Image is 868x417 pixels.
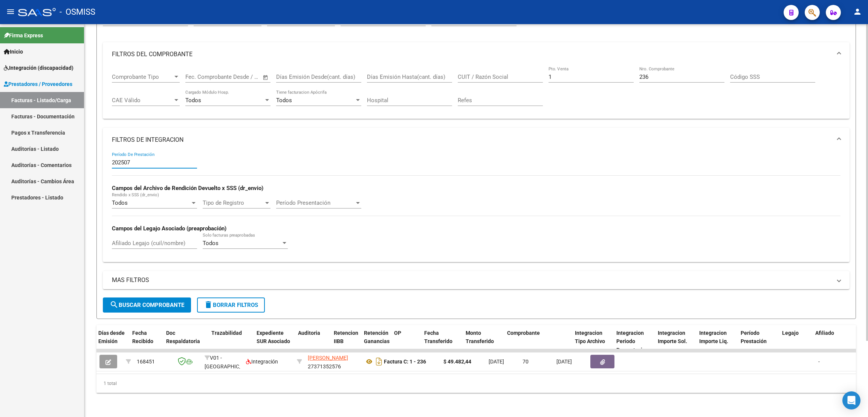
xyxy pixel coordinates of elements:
[394,330,401,336] span: OP
[364,330,390,345] span: Retención Ganancias
[204,302,258,308] span: Borrar Filtros
[658,330,687,345] span: Integracion Importe Sol.
[103,297,191,313] button: Buscar Comprobante
[103,271,850,289] mat-expansion-panel-header: MAS FILTROS
[112,199,128,206] span: Todos
[556,359,572,365] span: [DATE]
[308,355,348,361] span: [PERSON_NAME]
[741,330,767,345] span: Período Prestación
[223,74,259,80] input: Fecha fin
[4,64,73,72] span: Integración (discapacidad)
[818,359,820,365] span: -
[308,354,358,369] div: 27371352576
[295,325,331,358] datatable-header-cell: Auditoria
[110,300,119,309] mat-icon: search
[815,330,834,336] span: Afiliado
[391,325,421,358] datatable-header-cell: OP
[507,330,540,336] span: Comprobante
[421,325,463,358] datatable-header-cell: Fecha Transferido
[112,74,173,80] span: Comprobante Tipo
[257,330,290,345] span: Expediente SUR Asociado
[334,330,358,345] span: Retencion IIBB
[424,330,452,345] span: Fecha Transferido
[616,330,648,353] span: Integracion Periodo Presentacion
[613,325,655,358] datatable-header-cell: Integracion Periodo Presentacion
[103,128,850,152] mat-expansion-panel-header: FILTROS DE INTEGRACION
[696,325,738,358] datatable-header-cell: Integracion Importe Liq.
[185,97,201,104] span: Todos
[4,31,43,40] span: Firma Express
[384,359,426,365] strong: Factura C: 1 - 236
[112,97,173,104] span: CAE Válido
[203,240,219,247] span: Todos
[112,185,263,192] strong: Campos del Archivo de Rendición Devuelto x SSS (dr_envio)
[575,330,605,345] span: Integracion Tipo Archivo
[129,325,163,358] datatable-header-cell: Fecha Recibido
[112,276,831,284] mat-panel-title: MAS FILTROS
[197,297,265,313] button: Borrar Filtros
[185,74,216,80] input: Fecha inicio
[137,359,155,365] span: 168451
[246,359,278,365] span: Integración
[110,302,184,308] span: Buscar Comprobante
[112,136,831,144] mat-panel-title: FILTROS DE INTEGRACION
[374,356,384,368] i: Descargar documento
[261,73,270,82] button: Open calendar
[779,325,801,358] datatable-header-cell: Legajo
[203,199,264,206] span: Tipo de Registro
[331,325,361,358] datatable-header-cell: Retencion IIBB
[572,325,613,358] datatable-header-cell: Integracion Tipo Archivo
[103,152,850,262] div: FILTROS DE INTEGRACION
[466,330,494,345] span: Monto Transferido
[655,325,696,358] datatable-header-cell: Integracion Importe Sol.
[361,325,391,358] datatable-header-cell: Retención Ganancias
[853,7,862,16] mat-icon: person
[95,325,129,358] datatable-header-cell: Días desde Emisión
[166,330,200,345] span: Doc Respaldatoria
[443,359,471,365] strong: $ 49.482,44
[489,359,504,365] span: [DATE]
[276,199,355,206] span: Período Presentación
[103,66,850,119] div: FILTROS DEL COMPROBANTE
[842,391,860,409] div: Open Intercom Messenger
[96,374,856,393] div: 1 total
[112,225,226,232] strong: Campos del Legajo Asociado (preaprobación)
[738,325,779,358] datatable-header-cell: Período Prestación
[103,42,850,66] mat-expansion-panel-header: FILTROS DEL COMPROBANTE
[4,48,23,56] span: Inicio
[298,330,320,336] span: Auditoria
[782,330,799,336] span: Legajo
[4,80,72,88] span: Prestadores / Proveedores
[204,300,213,309] mat-icon: delete
[254,325,295,358] datatable-header-cell: Expediente SUR Asociado
[112,50,831,58] mat-panel-title: FILTROS DEL COMPROBANTE
[6,7,15,16] mat-icon: menu
[163,325,208,358] datatable-header-cell: Doc Respaldatoria
[132,330,153,345] span: Fecha Recibido
[463,325,504,358] datatable-header-cell: Monto Transferido
[523,359,529,365] span: 70
[98,330,125,345] span: Días desde Emisión
[60,4,95,20] span: - OSMISS
[699,330,728,345] span: Integracion Importe Liq.
[208,325,254,358] datatable-header-cell: Trazabilidad
[211,330,242,336] span: Trazabilidad
[504,325,572,358] datatable-header-cell: Comprobante
[276,97,292,104] span: Todos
